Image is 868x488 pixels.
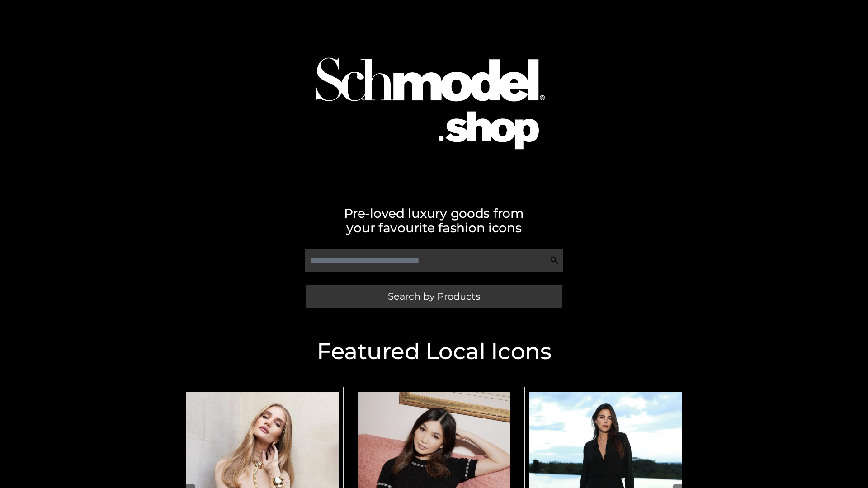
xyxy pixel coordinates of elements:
img: Search Icon [550,256,559,265]
span: Search by Products [388,291,480,301]
a: Search by Products [306,285,562,308]
h2: Pre-loved luxury goods from your favourite fashion icons [176,206,692,235]
h2: Featured Local Icons​ [176,340,692,363]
